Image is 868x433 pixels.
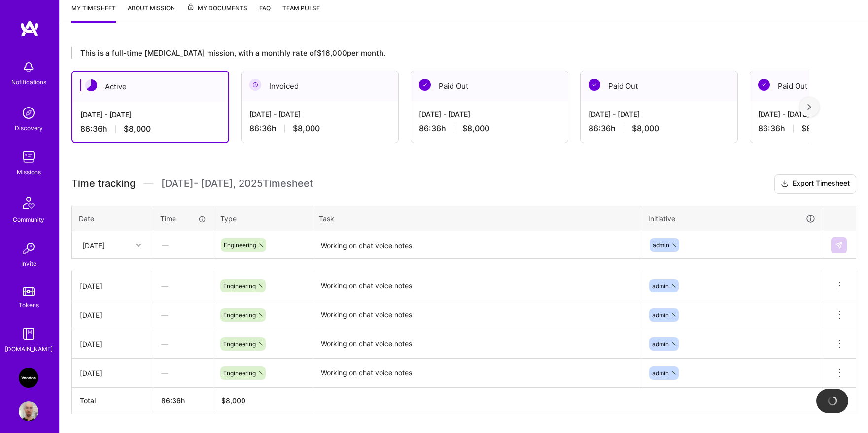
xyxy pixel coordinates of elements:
[71,3,116,23] a: My timesheet
[224,241,256,249] span: Engineering
[72,206,153,231] th: Date
[128,3,175,23] a: About Mission
[313,330,640,358] textarea: Working on chat voice notes
[213,388,312,414] th: $8,000
[282,4,320,12] span: Team Pulse
[19,103,38,123] img: discovery
[82,240,104,250] div: [DATE]
[758,79,770,91] img: Paid Out
[72,388,153,414] th: Total
[19,401,38,421] img: User Avatar
[17,167,41,177] div: Missions
[807,104,811,110] img: right
[581,71,737,101] div: Paid Out
[80,339,145,349] div: [DATE]
[652,340,669,348] span: admin
[313,360,640,387] textarea: Working on chat voice notes
[11,77,46,87] div: Notifications
[187,3,247,14] span: My Documents
[293,123,320,134] span: $8,000
[5,344,53,354] div: [DOMAIN_NAME]
[652,282,669,289] span: admin
[136,243,141,248] i: icon Chevron
[153,331,213,357] div: —
[153,273,213,299] div: —
[153,302,213,328] div: —
[161,178,313,190] span: [DATE] - [DATE] , 2025 Timesheet
[419,109,560,119] div: [DATE] - [DATE]
[223,282,256,289] span: Engineering
[223,311,256,319] span: Engineering
[153,388,213,414] th: 86:36h
[17,191,40,215] img: Community
[80,109,220,120] div: [DATE] - [DATE]
[249,79,261,91] img: Invoiced
[589,123,729,134] div: 86:36 h
[648,213,816,224] div: Initiative
[80,368,145,378] div: [DATE]
[801,123,829,134] span: $8,000
[72,72,228,102] div: Active
[124,124,151,134] span: $8,000
[223,369,256,377] span: Engineering
[19,147,38,167] img: teamwork
[589,109,729,119] div: [DATE] - [DATE]
[85,79,97,91] img: Active
[23,287,35,296] img: tokens
[223,340,256,348] span: Engineering
[419,123,560,134] div: 86:36 h
[154,232,212,258] div: —
[20,20,39,37] img: logo
[249,109,390,119] div: [DATE] - [DATE]
[249,123,390,134] div: 86:36 h
[653,241,669,249] span: admin
[16,401,41,421] a: User Avatar
[835,241,843,249] img: Submit
[282,3,320,23] a: Team Pulse
[19,57,38,77] img: bell
[71,178,136,190] span: Time tracking
[589,79,600,91] img: Paid Out
[187,3,247,23] a: My Documents
[652,369,669,377] span: admin
[828,396,837,406] img: loading
[19,368,38,388] img: VooDoo (BeReal): Engineering Execution Squad
[13,215,44,225] div: Community
[259,3,271,23] a: FAQ
[419,79,431,91] img: Paid Out
[774,174,856,194] button: Export Timesheet
[462,123,489,134] span: $8,000
[652,311,669,319] span: admin
[71,47,809,59] div: This is a full-time [MEDICAL_DATA] mission, with a monthly rate of $16,000 per month.
[15,123,43,133] div: Discovery
[313,232,640,258] textarea: Working on chat voice notes
[160,214,206,224] div: Time
[19,300,39,310] div: Tokens
[312,206,641,231] th: Task
[313,272,640,299] textarea: Working on chat voice notes
[831,237,848,253] div: null
[80,281,145,291] div: [DATE]
[80,124,220,134] div: 86:36 h
[313,301,640,328] textarea: Working on chat voice notes
[19,239,38,258] img: Invite
[242,71,398,101] div: Invoiced
[16,368,41,388] a: VooDoo (BeReal): Engineering Execution Squad
[153,360,213,386] div: —
[632,123,659,134] span: $8,000
[21,258,36,269] div: Invite
[80,310,145,320] div: [DATE]
[411,71,568,101] div: Paid Out
[213,206,312,231] th: Type
[19,324,38,344] img: guide book
[781,179,789,189] i: icon Download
